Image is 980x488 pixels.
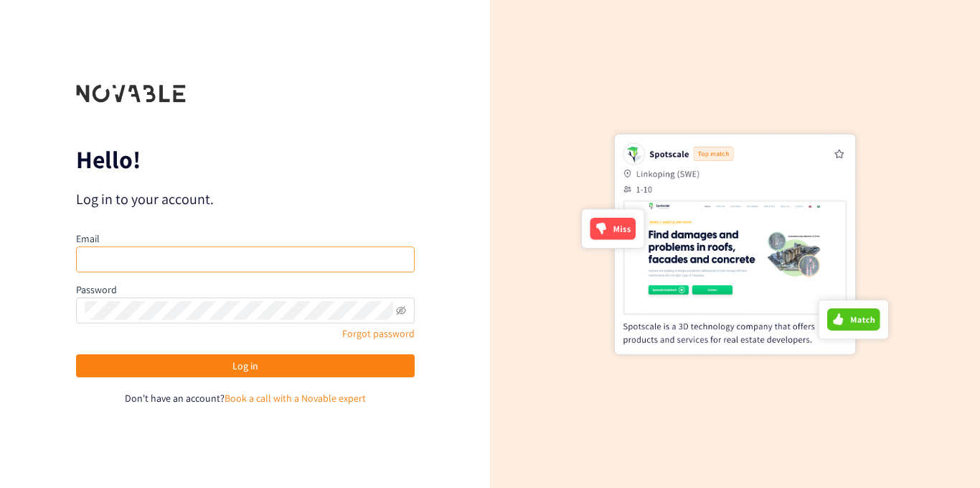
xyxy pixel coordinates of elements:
[76,354,415,377] button: Log in
[232,358,258,374] span: Log in
[225,392,366,405] a: Book a call with a Novable expert
[76,148,415,171] p: Hello!
[396,305,406,316] span: eye-invisible
[746,333,980,488] iframe: Chat Widget
[76,232,100,245] label: Email
[76,283,117,296] label: Password
[76,189,415,209] p: Log in to your account.
[125,392,225,405] span: Don't have an account?
[342,327,415,340] a: Forgot password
